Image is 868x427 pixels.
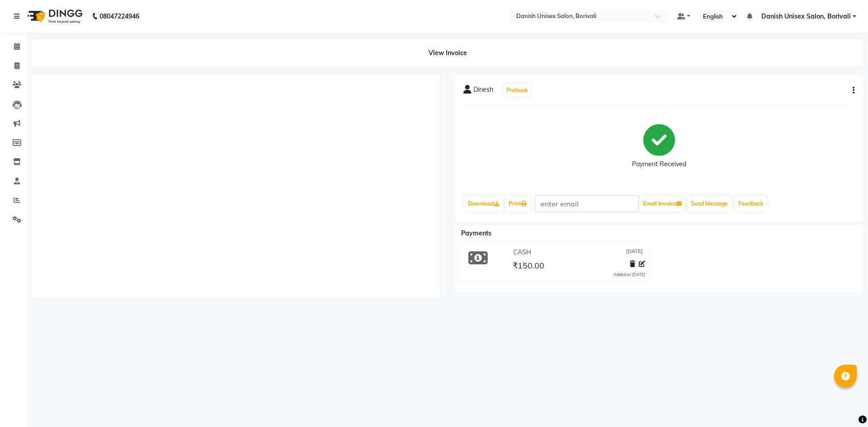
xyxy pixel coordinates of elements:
[535,195,639,212] input: enter email
[626,248,643,257] span: [DATE]
[461,229,491,237] span: Payments
[513,260,544,273] span: ₹150.00
[830,391,859,418] iframe: chat widget
[613,272,645,278] div: Added on [DATE]
[639,196,685,211] button: Email Invoice
[632,160,686,169] div: Payment Received
[99,4,139,29] b: 08047224946
[505,196,530,211] a: Print
[32,39,863,67] div: View Invoice
[464,196,503,211] a: Download
[473,85,493,98] span: Dinesh
[687,196,731,211] button: Send Message
[761,12,851,21] span: Danish Unisex Salon, Borivali
[735,196,767,211] a: Feedback
[513,248,531,257] span: CASH
[23,4,85,29] img: logo
[504,84,530,97] button: Prebook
